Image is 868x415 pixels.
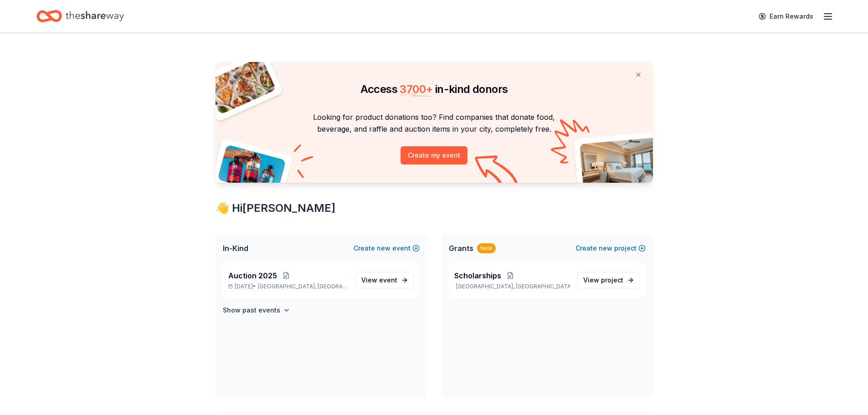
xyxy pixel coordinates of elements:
a: Home [36,5,124,27]
span: Auction 2025 [228,270,277,281]
button: Show past events [223,305,290,316]
span: View [583,275,623,286]
p: [GEOGRAPHIC_DATA], [GEOGRAPHIC_DATA] [454,283,570,290]
span: new [377,243,390,254]
span: Scholarships [454,270,501,281]
span: project [601,276,623,284]
a: View project [577,272,640,288]
span: Grants [449,243,473,254]
div: 👋 Hi [PERSON_NAME] [216,201,653,215]
img: Curvy arrow [475,155,520,190]
button: Createnewevent [354,243,420,254]
img: Pizza [205,56,276,115]
span: Access in-kind donors [360,82,508,96]
span: 3700 + [400,82,432,96]
button: Create my event [401,146,467,164]
span: [GEOGRAPHIC_DATA], [GEOGRAPHIC_DATA] [258,283,348,290]
a: View event [355,272,414,288]
div: New [477,243,496,253]
span: View [361,275,397,286]
a: Earn Rewards [753,8,819,25]
h4: Show past events [223,305,280,316]
button: Createnewproject [575,243,646,254]
span: event [379,276,397,284]
span: new [599,243,612,254]
span: In-Kind [223,243,248,254]
p: Looking for product donations too? Find companies that donate food, beverage, and raffle and auct... [226,111,642,135]
p: [DATE] • [228,283,348,290]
